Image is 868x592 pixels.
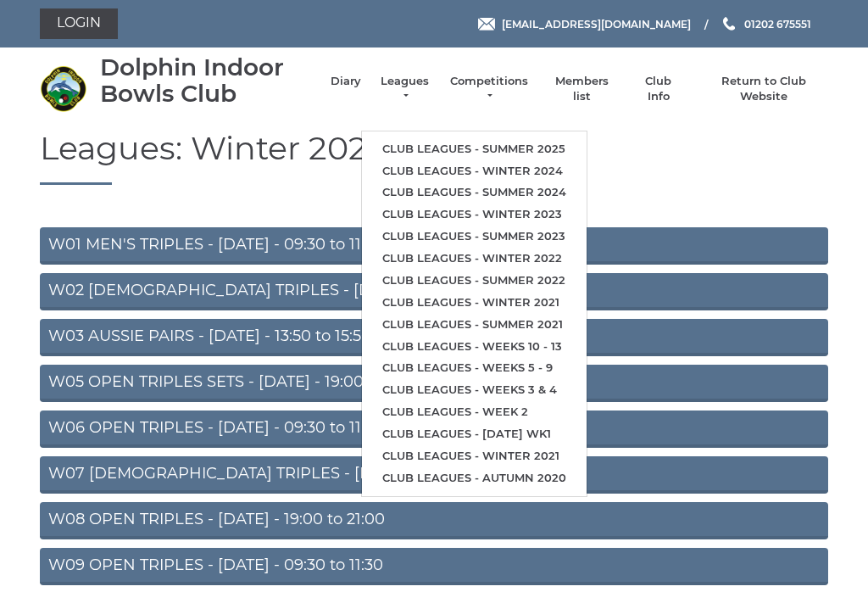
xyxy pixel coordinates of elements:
a: Club leagues - Summer 2022 [362,270,587,292]
ul: Leagues [361,131,587,497]
a: Club leagues - Winter 2023 [362,204,587,226]
a: Club leagues - Summer 2024 [362,182,587,204]
a: Club leagues - Summer 2025 [362,138,587,160]
a: Competitions [448,74,530,104]
img: Email [478,18,495,31]
span: [EMAIL_ADDRESS][DOMAIN_NAME] [502,17,691,30]
span: 01202 675551 [744,17,811,30]
a: Club leagues - Weeks 3 & 4 [362,379,587,401]
a: W01 MEN'S TRIPLES - [DATE] - 09:30 to 11:30 [40,227,828,265]
a: Club leagues - [DATE] wk1 [362,423,587,445]
a: Login [40,8,118,39]
a: Club leagues - Week 2 [362,401,587,423]
img: Phone us [723,17,735,31]
a: Club leagues - Winter 2024 [362,160,587,182]
a: W03 AUSSIE PAIRS - [DATE] - 13:50 to 15:50 [40,319,828,356]
a: Club leagues - Autumn 2020 [362,467,587,489]
a: W09 OPEN TRIPLES - [DATE] - 09:30 to 11:30 [40,548,828,585]
a: W08 OPEN TRIPLES - [DATE] - 19:00 to 21:00 [40,502,828,539]
a: Club leagues - Winter 2022 [362,248,587,270]
a: Club leagues - Weeks 5 - 9 [362,357,587,379]
img: Dolphin Indoor Bowls Club [40,65,86,112]
a: Club Info [634,74,683,104]
a: W06 OPEN TRIPLES - [DATE] - 09:30 to 11:30 [40,410,828,448]
a: Club leagues - Winter 2021 [362,445,587,467]
a: Club leagues - Weeks 10 - 13 [362,336,587,358]
a: W07 [DEMOGRAPHIC_DATA] TRIPLES - [DATE] - 13:50 to 15:50 [40,456,828,494]
a: W05 OPEN TRIPLES SETS - [DATE] - 19:00 to 21:00 [40,365,828,402]
h1: Leagues: Winter 2024 [40,131,828,186]
a: Email [EMAIL_ADDRESS][DOMAIN_NAME] [478,16,691,32]
a: Club leagues - Winter 2021 [362,292,587,314]
a: Members list [546,74,616,104]
div: Dolphin Indoor Bowls Club [100,54,314,107]
a: Club leagues - Summer 2021 [362,314,587,336]
a: W02 [DEMOGRAPHIC_DATA] TRIPLES - [DATE] - 11:40 to 13:40 [40,273,828,310]
a: Return to Club Website [700,74,828,104]
a: Leagues [378,74,431,104]
a: Phone us 01202 675551 [721,16,811,32]
a: Diary [331,74,361,89]
a: Club leagues - Summer 2023 [362,226,587,248]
